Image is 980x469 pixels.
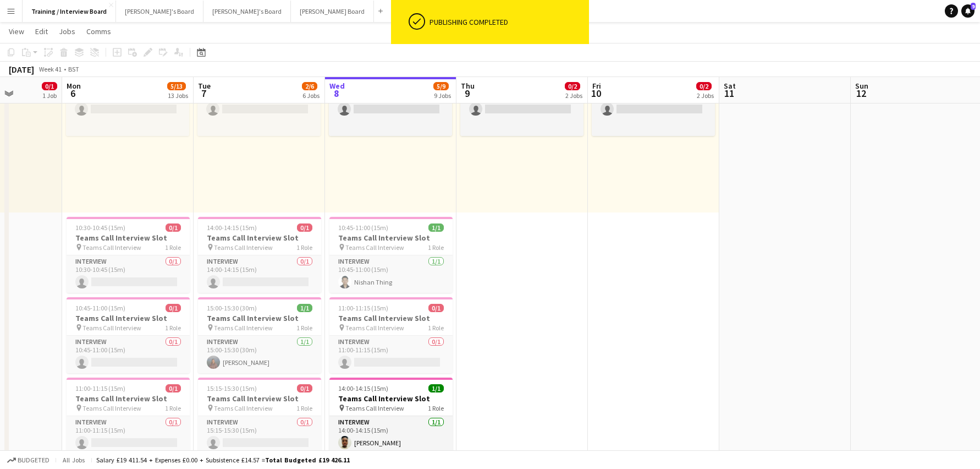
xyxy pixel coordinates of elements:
button: [PERSON_NAME]'s Board [116,1,203,22]
a: 9 [961,4,975,18]
span: Comms [86,26,111,36]
span: Jobs [59,26,75,36]
span: All jobs [60,456,87,464]
span: 9 [971,3,976,10]
span: View [9,26,24,36]
button: [PERSON_NAME] Board [291,1,374,22]
a: Edit [31,24,52,39]
span: Budgeted [18,456,49,464]
div: BST [68,65,79,73]
a: Jobs [54,24,80,39]
span: Edit [35,26,48,36]
div: Publishing completed [430,17,585,27]
span: Week 41 [36,65,64,73]
button: Training / Interview Board [23,1,116,22]
button: [PERSON_NAME]'s Board [203,1,291,22]
span: Total Budgeted £19 426.11 [265,456,350,464]
div: [DATE] [9,64,34,75]
a: Comms [82,24,115,39]
div: Salary £19 411.54 + Expenses £0.00 + Subsistence £14.57 = [96,456,350,464]
a: View [4,24,29,39]
button: Budgeted [5,454,51,466]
